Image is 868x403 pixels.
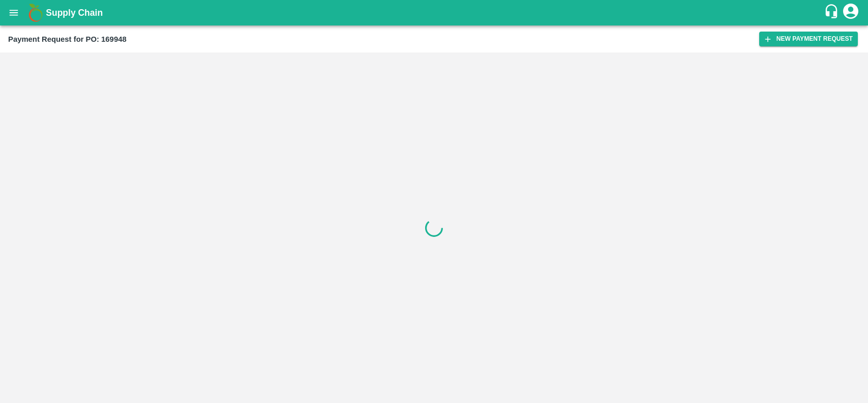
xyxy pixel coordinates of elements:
button: New Payment Request [759,32,858,46]
div: customer-support [824,4,842,22]
div: account of current user [842,2,860,23]
a: Supply Chain [46,6,824,20]
b: Payment Request for PO: 169948 [8,35,127,43]
img: logo [25,3,46,23]
b: Supply Chain [46,8,103,18]
button: open drawer [2,1,25,24]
